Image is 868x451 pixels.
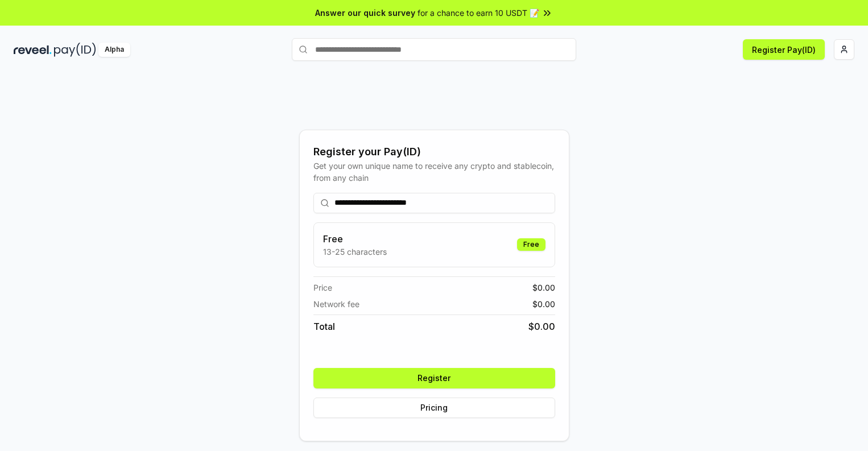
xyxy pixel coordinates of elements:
[743,39,825,60] button: Register Pay(ID)
[313,368,555,388] button: Register
[313,320,335,333] span: Total
[98,43,130,57] div: Alpha
[323,246,387,258] p: 13-25 characters
[313,398,555,418] button: Pricing
[323,232,387,246] h3: Free
[418,7,539,19] span: for a chance to earn 10 USDT 📝
[313,144,555,160] div: Register your Pay(ID)
[532,282,555,293] span: $ 0.00
[315,7,415,19] span: Answer our quick survey
[532,298,555,310] span: $ 0.00
[54,43,96,57] img: pay_id
[313,160,555,184] div: Get your own unique name to receive any crypto and stablecoin, from any chain
[517,238,545,251] div: Free
[528,320,555,333] span: $ 0.00
[313,298,359,310] span: Network fee
[313,282,332,293] span: Price
[14,43,52,57] img: reveel_dark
